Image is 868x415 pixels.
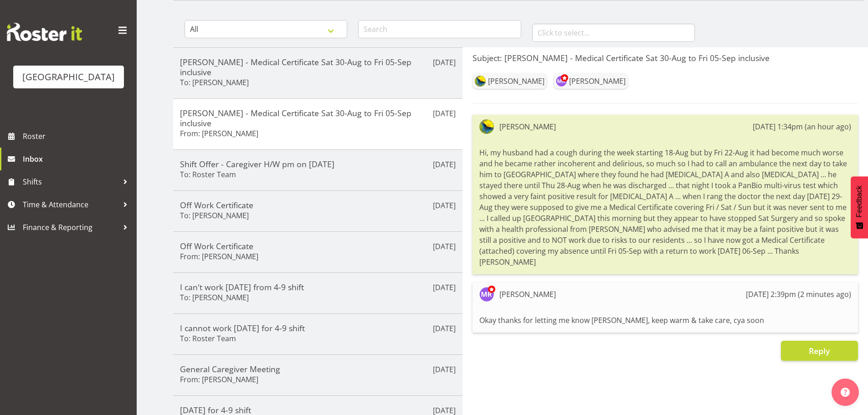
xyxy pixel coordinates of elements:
[180,282,456,292] h5: I can't work [DATE] from 4-9 shift
[22,70,115,84] div: [GEOGRAPHIC_DATA]
[433,57,456,68] p: [DATE]
[180,405,456,415] h5: [DATE] for 4-9 shift
[433,108,456,119] p: [DATE]
[433,200,456,211] p: [DATE]
[433,159,456,170] p: [DATE]
[479,287,494,302] img: maria-ramsbottom663.jpg
[23,198,118,211] span: Time & Attendance
[180,323,456,333] h5: I cannot work [DATE] for 4-9 shift
[781,341,858,361] button: Reply
[488,76,544,87] div: [PERSON_NAME]
[180,57,456,77] h5: [PERSON_NAME] - Medical Certificate Sat 30-Aug to Fri 05-Sep inclusive
[23,129,132,143] span: Roster
[475,76,486,87] img: gemma-hall22491374b5f274993ff8414464fec47f.png
[499,121,556,132] div: [PERSON_NAME]
[746,289,851,300] div: [DATE] 2:39pm (2 minutes ago)
[433,282,456,293] p: [DATE]
[569,76,626,87] div: [PERSON_NAME]
[433,323,456,334] p: [DATE]
[23,220,118,234] span: Finance & Reporting
[180,78,249,87] h6: To: [PERSON_NAME]
[753,121,851,132] div: [DATE] 1:34pm (an hour ago)
[180,241,456,251] h5: Off Work Certificate
[479,145,851,270] div: Hi, my husband had a cough during the week starting 18-Aug but by Fri 22-Aug it had become much w...
[499,289,556,300] div: [PERSON_NAME]
[479,313,851,328] div: Okay thanks for letting me know [PERSON_NAME], keep warm & take care, cya soon
[851,176,868,238] button: Feedback - Show survey
[479,119,494,134] img: gemma-hall22491374b5f274993ff8414464fec47f.png
[180,211,249,220] h6: To: [PERSON_NAME]
[180,375,258,384] h6: From: [PERSON_NAME]
[180,293,249,302] h6: To: [PERSON_NAME]
[180,334,236,343] h6: To: Roster Team
[23,152,132,166] span: Inbox
[180,159,456,169] h5: Shift Offer - Caregiver H/W pm on [DATE]
[433,364,456,375] p: [DATE]
[180,170,236,179] h6: To: Roster Team
[433,241,456,252] p: [DATE]
[180,252,258,261] h6: From: [PERSON_NAME]
[7,23,82,41] img: Rosterit website logo
[473,53,858,63] h5: Subject: [PERSON_NAME] - Medical Certificate Sat 30-Aug to Fri 05-Sep inclusive
[358,20,521,38] input: Search
[556,76,567,87] img: maria-ramsbottom663.jpg
[809,345,830,356] span: Reply
[532,24,695,42] input: Click to select...
[180,129,258,138] h6: From: [PERSON_NAME]
[23,175,118,189] span: Shifts
[180,200,456,210] h5: Off Work Certificate
[180,108,456,128] h5: [PERSON_NAME] - Medical Certificate Sat 30-Aug to Fri 05-Sep inclusive
[180,364,456,374] h5: General Caregiver Meeting
[841,388,850,397] img: help-xxl-2.png
[855,185,863,217] span: Feedback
